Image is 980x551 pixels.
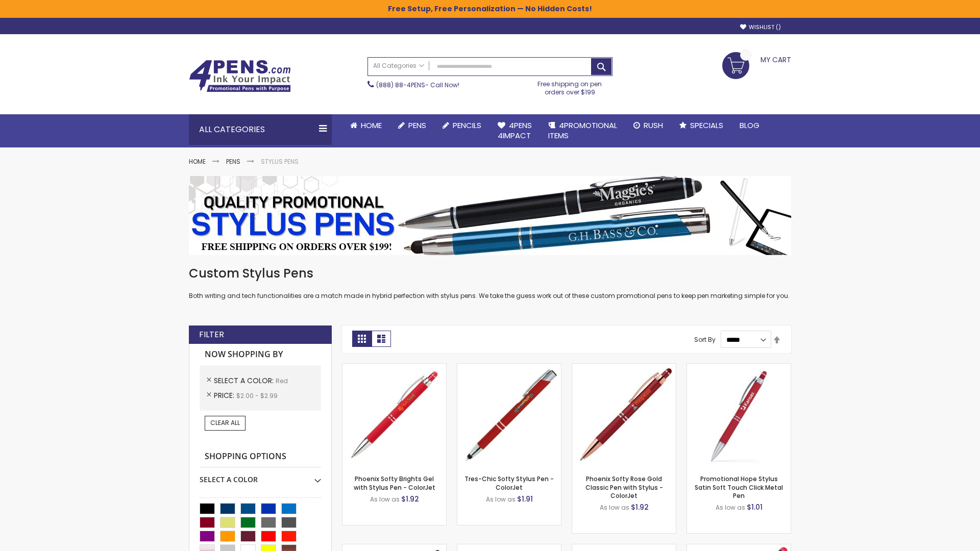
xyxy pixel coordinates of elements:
[687,364,791,467] img: Promotional Hope Stylus Satin Soft Touch Click Metal Pen-Red
[189,265,791,300] div: Both writing and tech functionalities are a match made in hybrid perfection with stylus pens. We ...
[695,474,783,499] a: Promotional Hope Stylus Satin Soft Touch Click Metal Pen
[457,364,561,467] img: Tres-Chic Softy Stylus Pen - ColorJet-Red
[205,416,246,430] a: Clear All
[189,114,332,145] div: All Categories
[747,502,763,512] span: $1.01
[408,120,426,131] span: Pens
[687,363,791,372] a: Promotional Hope Stylus Satin Soft Touch Click Metal Pen-Red
[354,474,435,491] a: Phoenix Softy Brights Gel with Stylus Pen - ColorJet
[731,114,768,137] a: Blog
[540,114,625,147] a: 4PROMOTIONALITEMS
[376,81,459,89] span: - Call Now!
[342,363,446,372] a: Phoenix Softy Brights Gel with Stylus Pen - ColorJet-Red
[694,335,716,344] label: Sort By
[498,120,532,141] span: 4Pens 4impact
[370,495,400,504] span: As low as
[261,157,299,166] strong: Stylus Pens
[214,390,236,400] span: Price
[517,494,533,504] span: $1.91
[200,344,321,365] strong: Now Shopping by
[644,120,663,131] span: Rush
[740,120,759,131] span: Blog
[572,364,676,467] img: Phoenix Softy Rose Gold Classic Pen with Stylus - ColorJet-Red
[690,120,723,131] span: Specials
[625,114,671,137] a: Rush
[390,114,434,137] a: Pens
[199,329,224,340] strong: Filter
[352,331,372,347] strong: Grid
[585,474,663,499] a: Phoenix Softy Rose Gold Classic Pen with Stylus - ColorJet
[489,114,540,147] a: 4Pens4impact
[342,114,390,137] a: Home
[210,418,240,427] span: Clear All
[486,495,516,504] span: As low as
[368,58,429,74] a: All Categories
[189,176,791,255] img: Stylus Pens
[200,467,321,485] div: Select A Color
[464,474,554,491] a: Tres-Chic Softy Stylus Pen - ColorJet
[572,363,676,372] a: Phoenix Softy Rose Gold Classic Pen with Stylus - ColorJet-Red
[276,377,288,385] span: Red
[373,62,424,70] span: All Categories
[600,503,629,512] span: As low as
[342,364,446,467] img: Phoenix Softy Brights Gel with Stylus Pen - ColorJet-Red
[361,120,382,131] span: Home
[716,503,745,512] span: As low as
[457,363,561,372] a: Tres-Chic Softy Stylus Pen - ColorJet-Red
[401,494,419,504] span: $1.92
[226,157,240,166] a: Pens
[189,265,791,282] h1: Custom Stylus Pens
[548,120,617,141] span: 4PROMOTIONAL ITEMS
[631,502,649,512] span: $1.92
[453,120,481,131] span: Pencils
[200,446,321,468] strong: Shopping Options
[671,114,731,137] a: Specials
[527,76,613,96] div: Free shipping on pen orders over $199
[189,60,291,92] img: 4Pens Custom Pens and Promotional Products
[189,157,206,166] a: Home
[740,23,781,31] a: Wishlist
[434,114,489,137] a: Pencils
[376,81,425,89] a: (888) 88-4PENS
[236,391,278,400] span: $2.00 - $2.99
[214,375,276,386] span: Select A Color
